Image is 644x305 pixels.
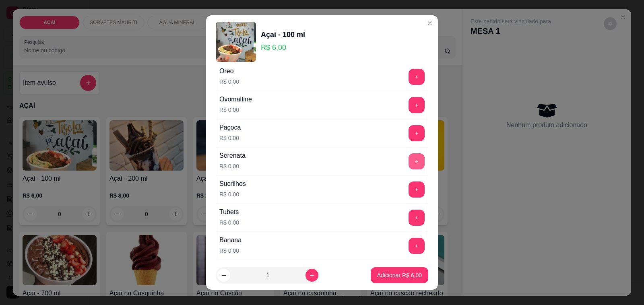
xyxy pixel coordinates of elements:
[377,271,422,279] p: Adicionar R$ 6,00
[261,29,305,40] div: Açaí - 100 ml
[219,235,242,245] div: Banana
[219,218,239,227] p: R$ 0,00
[409,69,425,85] button: add
[219,190,246,198] p: R$ 0,00
[409,125,425,141] button: add
[219,179,246,189] div: Sucrilhos
[219,162,246,170] p: R$ 0,00
[219,95,252,104] div: Ovomaltine
[409,97,425,113] button: add
[305,269,318,282] button: increase-product-quantity
[219,123,241,132] div: Paçoca
[409,153,425,169] button: add
[261,42,305,53] p: R$ 6,00
[219,66,239,76] div: Óreo
[409,181,425,198] button: add
[219,207,239,217] div: Tubets
[219,247,242,255] p: R$ 0,00
[371,267,428,283] button: Adicionar R$ 6,00
[409,238,425,254] button: add
[409,210,425,226] button: add
[219,151,246,161] div: Serenata
[219,78,239,86] p: R$ 0,00
[216,22,256,62] img: product-image
[219,134,241,142] p: R$ 0,00
[423,17,436,30] button: Close
[219,106,252,114] p: R$ 0,00
[217,269,230,282] button: decrease-product-quantity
